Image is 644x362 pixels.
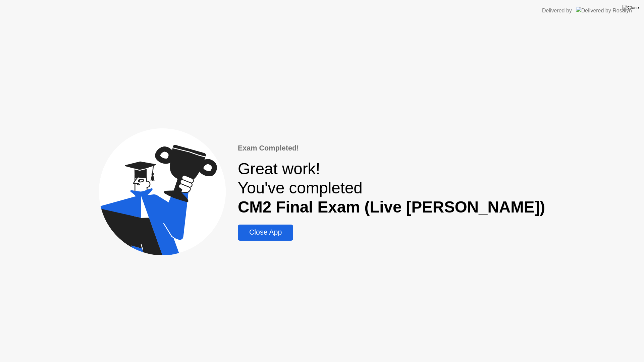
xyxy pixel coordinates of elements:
img: Delivered by Rosalyn [576,7,632,14]
b: CM2 Final Exam (Live [PERSON_NAME]) [238,198,545,216]
div: Exam Completed! [238,143,545,154]
div: Close App [240,228,291,237]
button: Close App [238,225,293,241]
img: Close [622,5,639,10]
div: Great work! You've completed [238,159,545,217]
div: Delivered by [542,7,572,15]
